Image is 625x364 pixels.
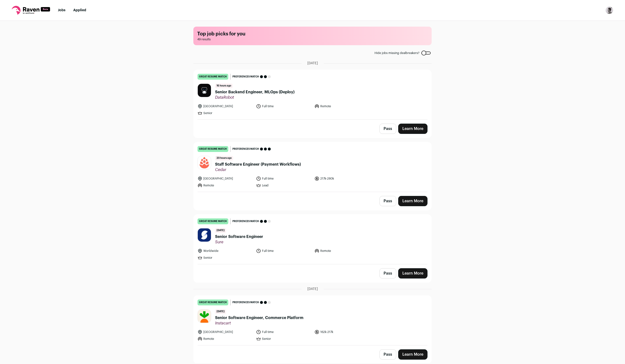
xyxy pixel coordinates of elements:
a: Learn More [398,196,427,206]
li: [GEOGRAPHIC_DATA] [198,104,253,109]
button: Pass [379,268,396,278]
a: great resume match Preferences match [DATE] Senior Software Engineer Sure Worldwide Full time Rem... [194,214,431,264]
h1: Top job picks for you [197,31,428,37]
span: [DATE] [215,228,226,233]
span: Preferences match [232,147,259,151]
div: great resume match [198,300,228,305]
a: great resume match Preferences match [DATE] Senior Software Engineer, Commerce Platform Instacart... [194,296,431,345]
img: a586c8affd5eda354c547333b4696667686d638df342fca781a8c7ecc768f9c9 [198,228,211,242]
span: Hide jobs missing dealbreakers? [375,51,419,55]
li: Full time [256,330,312,334]
a: Learn More [398,268,427,278]
li: Remote [198,183,253,188]
li: Remote [198,336,253,341]
img: 9fa0e9a38ece1d0fefaeea44f1cb48c56cf4a9f607a8215fd0ba4cedde620d86.jpg [198,156,211,169]
span: Instacart [215,321,303,326]
a: Jobs [58,9,65,12]
li: 217k-280k [314,176,370,181]
button: Pass [379,124,396,134]
li: Worldwide [198,248,253,253]
span: [DATE] [307,287,318,291]
span: Preferences match [232,300,259,305]
span: Sure [215,240,263,245]
li: [GEOGRAPHIC_DATA] [198,176,253,181]
span: Staff Software Engineer (Payment Workflows) [215,161,301,167]
div: great resume match [198,74,228,80]
span: [DATE] [215,309,226,314]
li: Full time [256,248,312,253]
span: Senior Software Engineer, Commerce Platform [215,315,303,321]
li: Senior [256,336,312,341]
a: Applied [73,9,86,12]
span: DataRobot [215,95,294,100]
li: Full time [256,176,312,181]
span: 49 results [197,37,428,41]
img: aa5ef394711c8070101843a6fac30bb926026282f4a0d2c5403c8a9f03e620e1.jpg [198,84,211,97]
div: great resume match [198,146,228,152]
img: 4a0ef7a5ce91eb0a5d3daf8ac1360e3790377c484ffbcb76f81e46d8067247c0.jpg [198,310,211,323]
li: Remote [314,104,370,109]
span: 16 hours ago [215,84,233,88]
span: Cedar [215,167,301,172]
span: Senior Software Engineer [215,234,263,240]
span: [DATE] [307,61,318,66]
li: Lead [256,183,312,188]
li: [GEOGRAPHIC_DATA] [198,330,253,334]
a: great resume match Preferences match 16 hours ago Senior Backend Engineer, MLOps (Deploy) DataRob... [194,70,431,119]
a: Learn More [398,124,427,134]
li: Senior [198,255,253,260]
button: Pass [379,349,396,360]
span: Senior Backend Engineer, MLOps (Deploy) [215,89,294,95]
span: 20 hours ago [215,156,233,161]
img: 8077736-medium_jpg [605,6,613,14]
li: Full time [256,104,312,109]
li: Remote [314,248,370,253]
a: Learn More [398,349,427,360]
li: Senior [198,111,253,116]
div: great resume match [198,218,228,224]
span: Preferences match [232,74,259,79]
li: 162k-217k [314,330,370,334]
a: great resume match Preferences match 20 hours ago Staff Software Engineer (Payment Workflows) Ced... [194,142,431,192]
button: Pass [379,196,396,206]
span: Preferences match [232,219,259,224]
button: Open dropdown [605,6,613,14]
